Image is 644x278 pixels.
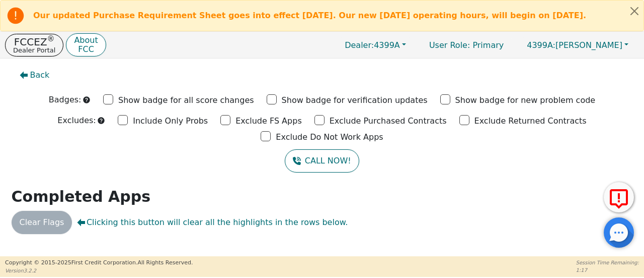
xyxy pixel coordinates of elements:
p: Exclude Returned Contracts [474,115,587,127]
button: Dealer:4399A [334,37,417,53]
b: Our updated Purchase Requirement Sheet goes into effect [DATE]. Our new [DATE] operating hours, w... [33,11,586,20]
p: Show badge for verification updates [282,94,428,106]
button: 4399A:[PERSON_NAME] [516,37,639,53]
span: Back [30,69,50,81]
p: Copyright © 2015- 2025 First Credit Corporation. [5,259,193,267]
p: About [74,36,98,44]
p: 1:17 [576,266,639,274]
button: CALL NOW! [285,149,359,173]
button: Back [12,64,58,87]
button: Report Error to FCC [604,182,634,212]
span: All Rights Reserved. [137,259,193,266]
p: Excludes: [57,115,96,127]
p: No Application [12,254,633,273]
button: FCCEZ®Dealer Portal [5,34,63,57]
button: AboutFCC [66,33,106,57]
span: [PERSON_NAME] [527,40,622,50]
p: Exclude Purchased Contracts [330,115,447,127]
span: Clicking this button will clear all the highlights in the rows below. [77,216,348,229]
sup: ® [47,34,55,43]
strong: Completed Apps [12,188,151,205]
span: User Role : [429,40,470,50]
p: Show badge for new problem code [455,94,596,106]
p: Include Only Probs [133,115,208,127]
span: 4399A: [527,40,555,50]
span: 4399A [345,40,400,50]
p: FCC [74,45,98,53]
p: Exclude FS Apps [235,115,302,127]
a: User Role: Primary [419,35,514,55]
p: Session Time Remaining: [576,259,639,266]
p: Dealer Portal [13,47,55,53]
p: Badges: [49,94,82,106]
p: Show badge for all score changes [118,94,254,106]
p: Primary [419,35,514,55]
button: Close alert [625,1,643,21]
p: Version 3.2.2 [5,267,193,274]
p: Exclude Do Not Work Apps [276,131,383,143]
span: Dealer: [345,40,374,50]
p: FCCEZ [13,37,55,47]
